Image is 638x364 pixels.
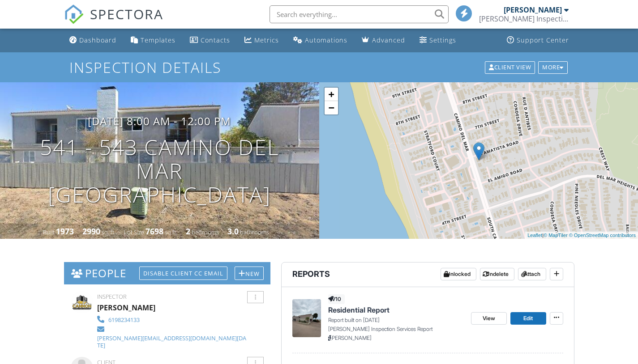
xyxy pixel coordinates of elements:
span: sq.ft. [165,228,177,236]
a: Dashboard [66,32,120,49]
div: Templates [141,36,176,44]
a: 6198234133 [97,314,247,324]
div: Automations [305,36,347,44]
div: 2990 [82,226,100,237]
span: Inspector [97,292,127,301]
div: 6198234133 [108,316,140,323]
span: bathrooms [240,228,269,236]
h1: 541 - 543 Camino Del Mar [GEOGRAPHIC_DATA] [14,135,305,206]
div: [PERSON_NAME] [504,5,562,14]
div: [PERSON_NAME] [97,301,155,314]
h3: People [64,262,270,284]
div: More [538,61,568,74]
span: bedrooms [192,228,219,236]
div: 1973 [56,226,74,237]
a: Support Center [503,32,573,49]
h3: [DATE] 8:00 am - 12:00 pm [88,115,231,127]
div: Support Center [517,36,569,44]
div: Dashboard [79,36,116,44]
a: Zoom in [325,88,338,101]
a: © OpenStreetMap contributors [569,233,636,238]
a: Settings [416,32,460,49]
a: Zoom out [325,101,338,114]
h1: Inspection Details [69,59,568,75]
div: Metrics [254,36,279,44]
a: Client View [484,63,537,71]
div: Disable Client CC Email [139,267,227,280]
div: Cannon Inspection Services [479,14,569,23]
a: © MapTiler [544,233,568,238]
span: SPECTORA [90,4,163,23]
div: New [235,267,264,280]
a: Advanced [358,32,409,49]
span: Built [43,228,55,236]
div: | [525,232,638,239]
div: 7698 [146,226,163,237]
a: Contacts [186,32,234,49]
div: Client View [485,61,535,74]
input: Search everything... [270,5,449,23]
a: Templates [127,32,179,49]
a: SPECTORA [64,12,163,31]
div: Settings [429,36,456,44]
a: Leaflet [527,233,542,238]
div: 3.0 [227,226,239,237]
span: Lot Size [124,228,144,236]
a: Automations (Basic) [290,32,351,49]
div: Advanced [372,36,405,44]
div: [PERSON_NAME][EMAIL_ADDRESS][DOMAIN_NAME][DATE] [97,334,247,349]
span: sq. ft. [102,228,116,236]
div: Contacts [201,36,230,44]
img: The Best Home Inspection Software - Spectora [64,4,84,24]
div: 2 [186,226,190,237]
a: Metrics [241,32,283,49]
a: [PERSON_NAME][EMAIL_ADDRESS][DOMAIN_NAME][DATE] [97,324,247,350]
